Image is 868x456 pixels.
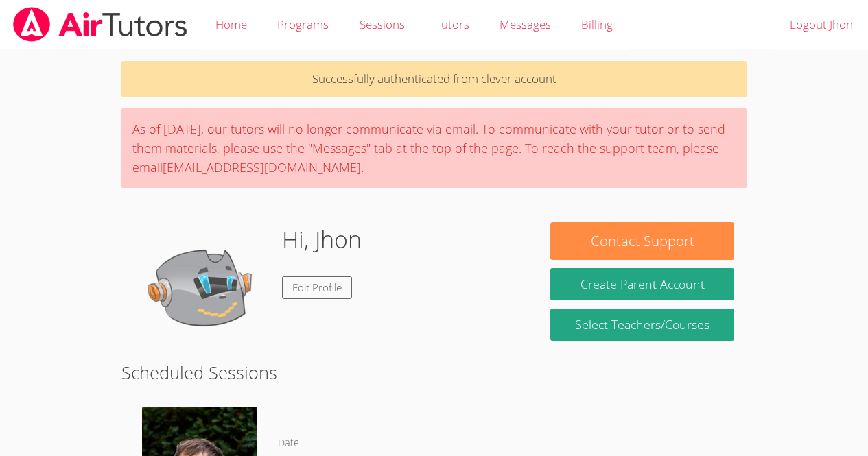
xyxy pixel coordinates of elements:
div: As of [DATE], our tutors will no longer communicate via email. To communicate with your tutor or ... [121,108,747,188]
button: Create Parent Account [550,268,734,300]
h1: Hi, Jhon [282,222,362,257]
img: default.png [134,222,271,359]
a: Edit Profile [282,276,352,299]
span: Messages [500,16,551,32]
a: Select Teachers/Courses [550,309,734,341]
button: Contact Support [550,222,734,260]
dt: Date [278,435,299,452]
img: airtutors_banner-c4298cdbf04f3fff15de1276eac7730deb9818008684d7c2e4769d2f7ddbe033.png [12,7,189,42]
h2: Scheduled Sessions [121,359,747,385]
p: Successfully authenticated from clever account [121,61,747,97]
